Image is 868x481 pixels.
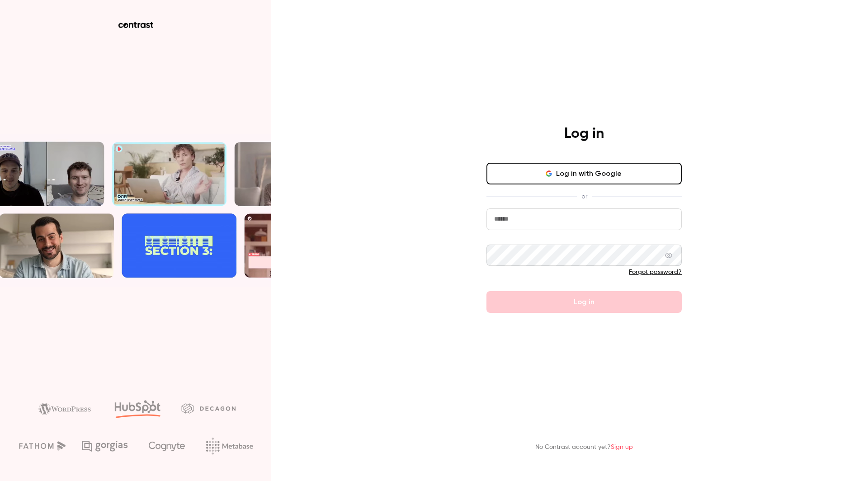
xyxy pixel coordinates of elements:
button: Log in with Google [486,163,682,184]
p: No Contrast account yet? [535,443,633,452]
a: Forgot password? [629,269,682,275]
h4: Log in [564,125,604,143]
img: decagon [181,403,236,413]
span: or [577,192,592,201]
a: Sign up [611,444,633,450]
